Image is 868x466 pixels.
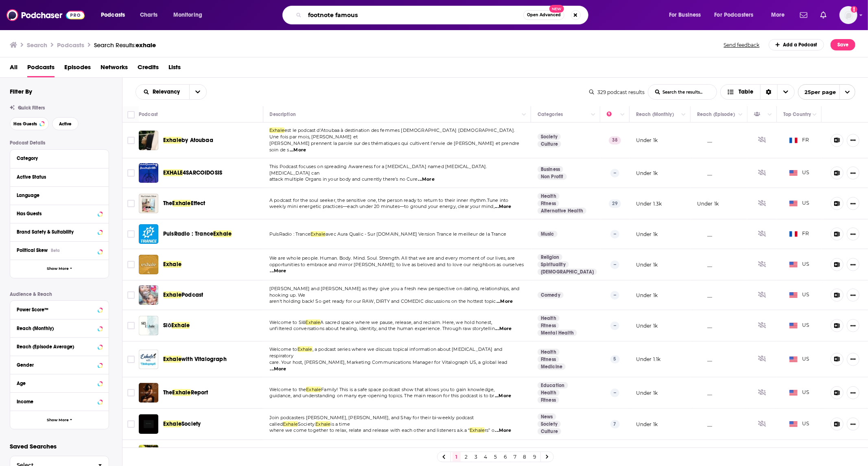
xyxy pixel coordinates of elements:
div: Power Score™ [17,307,95,313]
a: Religion [538,254,562,260]
div: Brand Safety & Suitability [17,229,95,235]
span: [PERSON_NAME] prennent la parole sur des thématiques qui cultivent l’envie de [PERSON_NAME] et pr... [269,140,519,153]
a: Podchaser - Follow, Share and Rate Podcasts [7,7,85,23]
button: Choose View [720,84,795,100]
img: Slō Exhale [139,316,158,335]
button: open menu [189,85,206,99]
a: Charts [135,9,162,22]
span: Exhale [297,346,313,352]
p: __ [697,389,713,396]
a: Exhalewith Vitalograph [163,355,227,363]
button: Show More Button [847,228,859,241]
a: EXHALE4SARCOIDOSIS [163,169,222,177]
p: Under 1.3k [636,200,662,207]
span: ...More [290,147,306,153]
span: ...More [495,393,511,399]
button: Show More Button [847,289,859,302]
p: Under 1k [636,261,658,268]
a: Show notifications dropdown [817,8,830,22]
span: FR [789,230,809,238]
a: Fitness [538,200,559,207]
p: Under 1k [636,421,658,428]
button: Show More Button [847,418,859,431]
div: Category [17,155,97,161]
p: __ [697,261,713,268]
p: 29 [609,199,621,208]
a: Culture [538,141,561,147]
span: Toggle select row [127,356,135,363]
span: US [789,199,809,208]
span: Toggle select row [127,322,135,329]
span: US [789,420,809,428]
a: Exhale Podcast [139,285,158,305]
p: -- [610,260,619,269]
span: The [163,389,173,396]
span: ...More [495,427,512,434]
p: __ [697,322,713,329]
button: Show More Button [847,386,859,399]
p: __ [697,231,713,238]
button: open menu [709,9,765,22]
span: Exhale [173,200,191,207]
button: Column Actions [736,110,746,120]
p: __ [697,170,713,177]
span: [PERSON_NAME] and [PERSON_NAME] as they give you a fresh new perspective on dating, relationships... [269,286,519,298]
div: Categories [538,109,563,119]
a: The Exhale Report [139,383,158,403]
img: Exhale Society [139,414,158,434]
span: opportunities to embrace and mirror [PERSON_NAME]; to live as beloved and to love our neighbors a... [269,262,524,267]
button: Column Actions [519,110,529,120]
div: Reach (Monthly) [636,109,674,119]
span: Toggle select row [127,389,135,396]
span: where we come together to relax, relate and release with each other and listeners a.k.a “ [269,427,470,433]
span: Slō [163,322,171,329]
a: Brand Safety & Suitability [17,227,102,237]
a: Episodes [64,61,91,77]
a: PulsRadio : Trance Exhale [139,224,158,244]
span: Exhale [173,389,191,396]
span: weekly mini energetic practices—each under 20 minutes—to ground your energy, clear your mind, [269,203,494,209]
a: 1 [453,452,461,462]
div: Search podcasts, credits, & more... [290,6,596,24]
span: Toggle select row [127,137,135,144]
span: Exhale [213,230,232,237]
a: TheExhaleEffect [163,199,206,208]
span: , a podcast series where we discuss topical information about [MEDICAL_DATA] and respiratory [269,346,502,359]
div: Active Status [17,174,97,180]
span: 25 per page [798,86,836,98]
span: Exhale [163,261,181,268]
button: Reach (Monthly) [17,323,102,333]
a: PulsRadio : TranceExhale [163,230,232,238]
button: Show More Button [847,353,859,366]
span: Exhale [269,127,284,133]
p: Under 1k [636,389,658,396]
div: Sort Direction [760,85,777,99]
img: The Exhale Effect [139,194,158,213]
img: EXHALE4SARCOIDOSIS [139,163,158,183]
span: This Podcast focuses on spreading Awareness for a [MEDICAL_DATA] named [MEDICAL_DATA]. [MEDICAL_D... [269,164,487,176]
button: Column Actions [588,110,598,120]
span: PulsRadio : Trance [163,230,213,237]
span: Quick Filters [18,105,45,111]
button: open menu [136,89,189,95]
span: Lists [168,61,181,77]
button: Show More Button [847,197,859,210]
p: -- [610,322,619,330]
span: ...More [270,268,286,274]
span: Family! This is a safe space podcast show that allows you to gain knowledge, [321,387,494,392]
span: Welcome to the [269,387,306,392]
div: Search Results: [94,41,156,49]
span: guidance, and understanding on many eye-opening topics. The main reason for this podcast is to br [269,393,494,398]
a: 3 [472,452,480,462]
button: Show More Button [847,166,859,179]
a: Fitness [538,356,559,363]
a: Fitness [538,322,559,329]
button: Language [17,190,102,200]
a: 2 [462,452,470,462]
img: Exhale by Atoubaa [139,131,158,150]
